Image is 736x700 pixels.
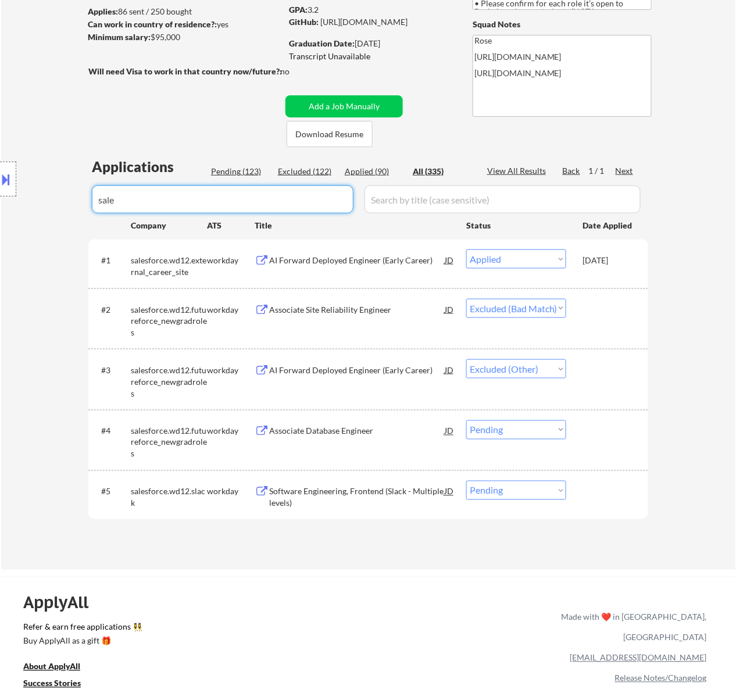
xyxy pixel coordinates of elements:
a: Success Stories [23,678,97,692]
div: Next [616,165,634,177]
div: [DATE] [583,255,634,266]
div: salesforce.wd12.futureforce_newgradroles [131,365,207,399]
strong: GitHub: [289,17,319,27]
strong: Minimum salary: [88,32,151,42]
div: Associate Site Reliability Engineer [269,304,445,316]
div: All (335) [413,166,471,177]
button: Add a Job Manually [285,95,403,117]
div: Associate Database Engineer [269,426,445,437]
div: Excluded (122) [278,166,336,177]
div: AI Forward Deployed Engineer (Early Career) [269,255,445,266]
div: #5 [101,486,122,498]
button: Download Resume [287,121,373,147]
div: ATS [207,220,255,231]
div: JD [444,420,455,441]
div: yes [88,19,278,30]
a: Refer & earn free applications 👯‍♀️ [23,623,319,635]
div: JD [444,299,455,320]
div: Buy ApplyAll as a gift 🎁 [23,637,140,645]
strong: Will need Visa to work in that country now/future?: [88,66,282,76]
div: Date Applied [583,220,634,231]
div: salesforce.wd12.futureforce_newgradroles [131,304,207,338]
input: Search by company (case sensitive) [92,185,353,213]
strong: GPA: [289,5,308,15]
div: AI Forward Deployed Engineer (Early Career) [269,365,445,376]
div: ApplyAll [23,593,102,613]
div: workday [207,365,255,376]
input: Search by title (case sensitive) [365,185,641,213]
div: workday [207,304,255,316]
div: workday [207,486,255,498]
div: 86 sent / 250 bought [88,6,281,17]
div: Pending (123) [211,166,269,177]
div: 3.2 [289,4,455,16]
div: JD [444,481,455,502]
div: View All Results [487,165,549,177]
div: JD [444,359,455,380]
u: Success Stories [23,678,81,688]
div: Back [563,165,581,177]
div: salesforce.wd12.futureforce_newgradroles [131,426,207,460]
div: JD [444,249,455,270]
div: 1 / 1 [589,165,616,177]
a: Release Notes/Changelog [615,673,707,683]
div: [DATE] [289,38,453,49]
a: [EMAIL_ADDRESS][DOMAIN_NAME] [570,653,707,663]
a: About ApplyAll [23,661,97,676]
div: $95,000 [88,31,281,43]
div: Applied (90) [345,166,403,177]
u: About ApplyAll [23,662,80,672]
div: #2 [101,304,122,316]
div: Status [466,215,566,235]
div: workday [207,426,255,437]
div: workday [207,255,255,266]
div: #4 [101,426,122,437]
div: no [280,66,313,77]
div: Software Engineering, Frontend (Slack - Multiple levels) [269,486,445,509]
div: Squad Notes [473,19,652,30]
strong: Graduation Date: [289,38,355,48]
a: Buy ApplyAll as a gift 🎁 [23,635,140,650]
strong: Applies: [88,6,118,16]
a: [URL][DOMAIN_NAME] [320,17,408,27]
div: Title [255,220,455,231]
div: salesforce.wd12.slack [131,486,207,509]
div: Made with ❤️ in [GEOGRAPHIC_DATA], [GEOGRAPHIC_DATA] [557,607,707,648]
div: #3 [101,365,122,376]
strong: Can work in country of residence?: [88,19,217,29]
